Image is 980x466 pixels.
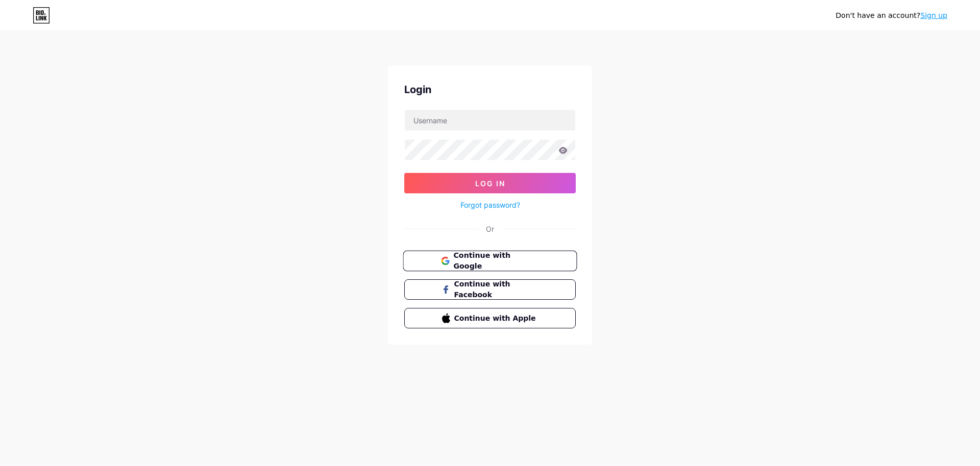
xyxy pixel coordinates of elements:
div: Don't have an account? [836,10,947,21]
button: Continue with Apple [404,308,576,328]
div: Or [486,224,494,234]
input: Username [405,110,575,130]
span: Continue with Google [453,250,538,272]
button: Log In [404,173,576,193]
button: Continue with Google [403,251,577,272]
button: Continue with Facebook [404,279,576,300]
span: Continue with Facebook [454,279,538,300]
a: Continue with Google [404,251,576,271]
a: Forgot password? [460,199,520,210]
div: Login [404,82,576,97]
span: Continue with Apple [454,313,538,324]
span: Log In [475,179,505,188]
a: Sign up [920,11,947,19]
